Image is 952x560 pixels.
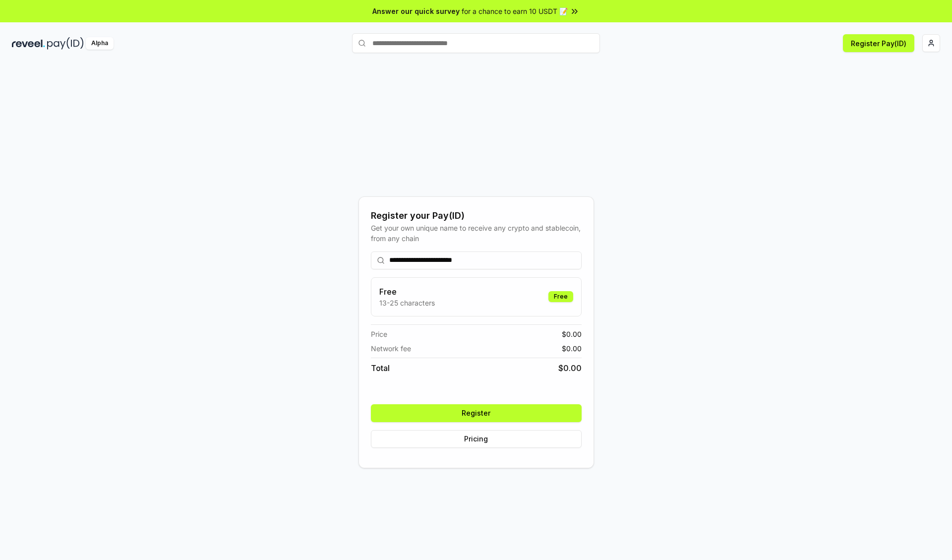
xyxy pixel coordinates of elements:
[371,223,582,244] div: Get your own unique name to receive any crypto and stablecoin, from any chain
[562,343,582,354] span: $ 0.00
[843,34,914,52] button: Register Pay(ID)
[371,430,582,448] button: Pricing
[558,362,582,374] span: $ 0.00
[47,37,84,50] img: pay_id
[548,291,573,302] div: Free
[379,286,435,298] h3: Free
[371,329,387,339] span: Price
[371,209,582,223] div: Register your Pay(ID)
[12,37,45,50] img: reveel_dark
[371,404,582,422] button: Register
[562,329,582,339] span: $ 0.00
[86,37,114,50] div: Alpha
[371,343,411,354] span: Network fee
[372,6,460,16] span: Answer our quick survey
[371,362,390,374] span: Total
[379,298,435,308] p: 13-25 characters
[462,6,568,16] span: for a chance to earn 10 USDT 📝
